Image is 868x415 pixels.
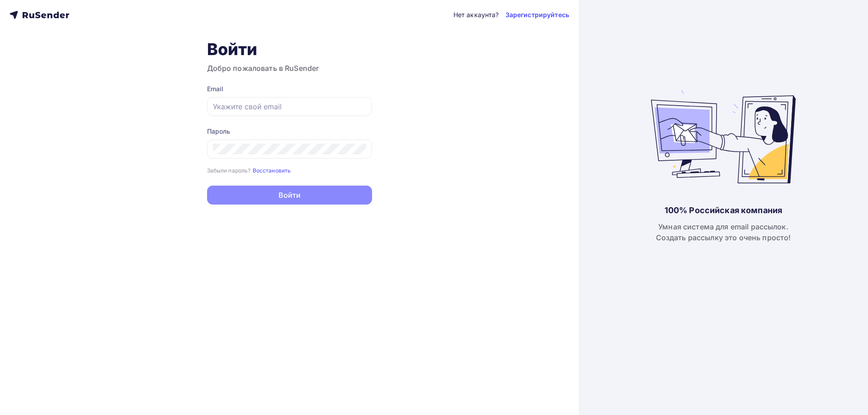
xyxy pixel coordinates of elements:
[207,167,251,174] small: Забыли пароль?
[253,167,291,174] small: Восстановить
[207,84,372,93] div: Email
[505,10,569,19] a: Зарегистрируйтесь
[665,205,782,216] div: 100% Российская компания
[253,166,291,174] a: Восстановить
[207,186,372,205] button: Войти
[656,221,791,243] div: Умная система для email рассылок. Создать рассылку это очень просто!
[207,39,372,59] h1: Войти
[207,63,372,74] h3: Добро пожаловать в RuSender
[213,101,366,112] input: Укажите свой email
[207,127,372,136] div: Пароль
[453,10,499,19] div: Нет аккаунта?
